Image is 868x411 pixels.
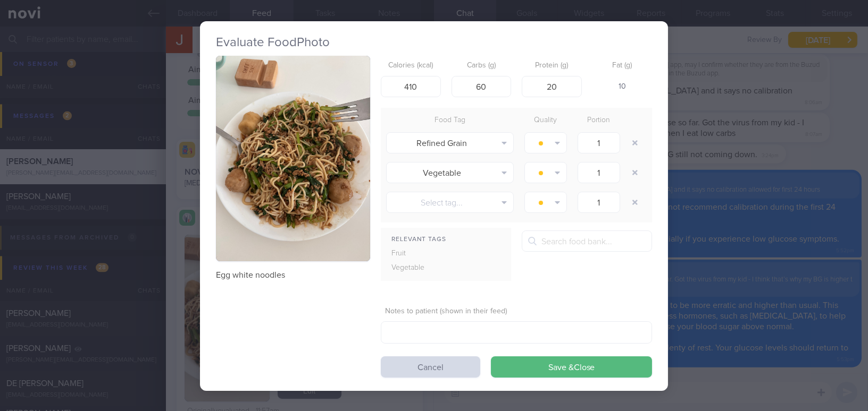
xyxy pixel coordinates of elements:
img: Egg white noodles [216,56,370,261]
button: Select tag... [386,192,514,213]
input: 250 [381,76,441,97]
button: Refined Grain [386,132,514,153]
label: Calories (kcal) [385,61,437,71]
input: 1.0 [578,132,620,153]
div: 10 [592,76,653,98]
input: 9 [522,76,582,97]
button: Vegetable [386,162,514,183]
label: Carbs (g) [456,61,507,71]
div: Portion [572,113,625,128]
input: 1.0 [578,162,620,183]
button: Cancel [381,356,480,378]
div: Fruit [381,246,449,261]
input: 33 [452,76,512,97]
label: Fat (g) [597,61,648,71]
input: Search food bank... [522,230,652,252]
div: Relevant Tags [381,233,511,246]
div: Food Tag [381,113,519,128]
p: Egg white noodles [216,270,370,280]
button: Save &Close [491,356,652,378]
label: Notes to patient (shown in their feed) [385,307,648,316]
div: Vegetable [381,261,449,276]
label: Protein (g) [526,61,578,71]
div: Quality [519,113,572,128]
input: 1.0 [578,192,620,213]
h2: Evaluate Food Photo [216,35,652,50]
